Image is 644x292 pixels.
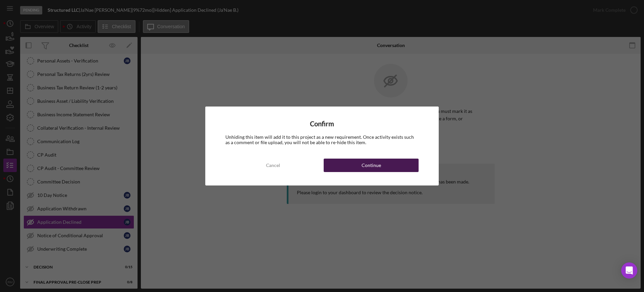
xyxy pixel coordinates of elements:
button: Continue [324,159,419,172]
div: Open Intercom Messenger [621,262,637,279]
button: Cancel [225,159,320,172]
div: Continue [362,159,381,172]
div: Unhiding this item will add it to this project as a new requirement. Once activity exists such as... [225,134,419,145]
h4: Confirm [225,120,419,128]
div: Cancel [266,159,280,172]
